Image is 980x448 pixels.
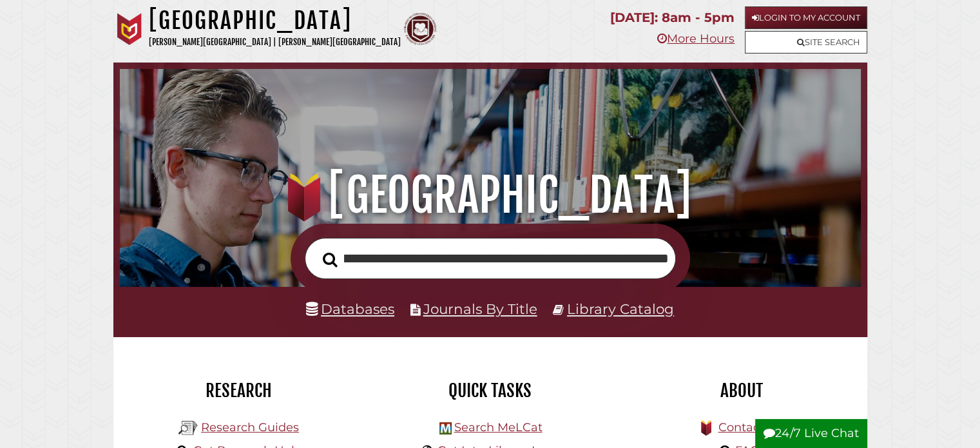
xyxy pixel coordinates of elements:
[306,300,394,317] a: Databases
[134,167,845,224] h1: [GEOGRAPHIC_DATA]
[567,300,674,317] a: Library Catalog
[745,6,867,29] a: Login to My Account
[626,380,858,402] h2: About
[454,420,542,434] a: Search MeLCat
[439,422,452,434] img: Hekman Library Logo
[323,251,338,267] i: Search
[610,6,735,29] p: [DATE]: 8am - 5pm
[113,13,146,45] img: Calvin University
[423,300,537,317] a: Journals By Title
[374,380,606,402] h2: Quick Tasks
[201,420,299,434] a: Research Guides
[316,248,344,271] button: Search
[149,35,401,50] p: [PERSON_NAME][GEOGRAPHIC_DATA] | [PERSON_NAME][GEOGRAPHIC_DATA]
[718,420,782,434] a: Contact Us
[404,13,436,45] img: Calvin Theological Seminary
[123,380,355,402] h2: Research
[745,31,867,54] a: Site Search
[178,418,198,438] img: Hekman Library Logo
[657,32,735,46] a: More Hours
[149,6,401,35] h1: [GEOGRAPHIC_DATA]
